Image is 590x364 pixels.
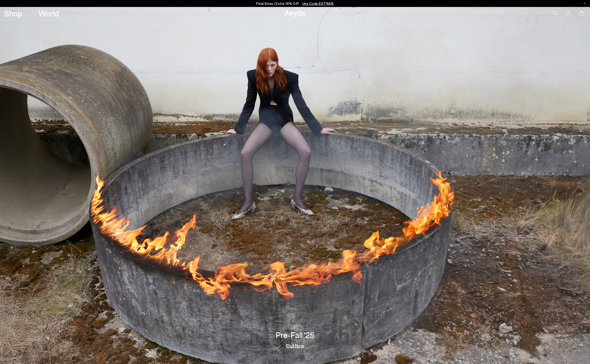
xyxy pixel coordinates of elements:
[579,11,584,16] a: 0
[286,343,304,348] a: Out Now
[256,1,334,6] p: Final Sizes | Extra 15% Off
[4,9,22,17] a: Shop
[584,12,586,15] span: 0
[276,331,314,339] h3: Pre-Fall '25
[38,9,59,17] a: World
[302,1,334,6] span: Navigate to /collections/ss25-final-sizes
[284,8,305,17] a: Aeyde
